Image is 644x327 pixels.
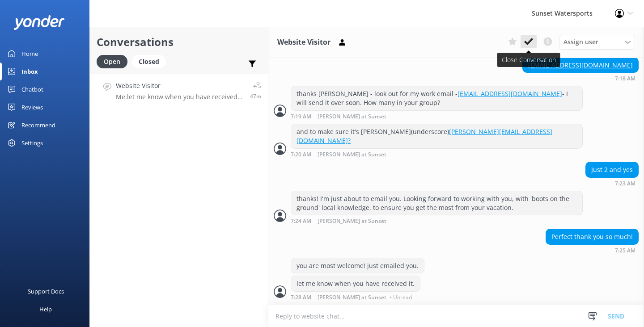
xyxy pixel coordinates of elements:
[318,295,386,300] span: [PERSON_NAME] at Sunset
[585,180,639,186] div: Sep 24 2025 07:23pm (UTC -05:00) America/Cancun
[291,114,311,120] strong: 7:19 AM
[615,248,636,253] strong: 7:25 AM
[291,295,311,300] strong: 7:28 AM
[132,56,170,66] a: Closed
[116,93,243,101] p: Me: let me know when you have received it.
[458,89,562,98] a: [EMAIL_ADDRESS][DOMAIN_NAME]
[97,56,132,66] a: Open
[90,74,268,107] a: Website VisitorMe:let me know when you have received it.47m
[21,98,43,116] div: Reviews
[21,45,38,63] div: Home
[390,295,412,300] span: • Unread
[13,15,65,30] img: yonder-white-logo.png
[39,300,52,318] div: Help
[291,113,583,120] div: Sep 24 2025 07:19pm (UTC -05:00) America/Cancun
[291,294,420,300] div: Sep 24 2025 07:28pm (UTC -05:00) America/Cancun
[291,191,582,215] div: thanks! I'm just about to email you. Looking forward to working with you, with 'boots on the grou...
[559,35,635,49] div: Assign User
[97,55,127,68] div: Open
[297,127,552,145] a: [PERSON_NAME][EMAIL_ADDRESS][DOMAIN_NAME]?
[522,75,639,81] div: Sep 24 2025 07:18pm (UTC -05:00) America/Cancun
[318,114,386,120] span: [PERSON_NAME] at Sunset
[277,37,330,48] h3: Website Visitor
[318,152,386,158] span: [PERSON_NAME] at Sunset
[116,81,243,91] h4: Website Visitor
[21,63,38,80] div: Inbox
[528,61,633,69] a: [EMAIL_ADDRESS][DOMAIN_NAME]
[546,247,639,253] div: Sep 24 2025 07:25pm (UTC -05:00) America/Cancun
[291,218,583,224] div: Sep 24 2025 07:24pm (UTC -05:00) America/Cancun
[318,218,386,224] span: [PERSON_NAME] at Sunset
[28,282,64,300] div: Support Docs
[615,76,636,81] strong: 7:18 AM
[615,181,636,186] strong: 7:23 AM
[586,162,638,177] div: Just 2 and yes
[291,124,582,148] div: and to make sure it's [PERSON_NAME](underscore)
[563,37,598,47] span: Assign user
[546,229,638,244] div: Perfect thank you so much!
[97,34,261,50] h2: Conversations
[21,134,43,152] div: Settings
[291,86,582,110] div: thanks [PERSON_NAME] - look out for my work email - - I will send it over soon. How many in your ...
[291,258,424,273] div: you are most welcome! just emailed you.
[21,80,43,98] div: Chatbot
[250,92,261,100] span: Sep 24 2025 07:28pm (UTC -05:00) America/Cancun
[21,116,55,134] div: Recommend
[291,218,311,224] strong: 7:24 AM
[291,152,311,158] strong: 7:20 AM
[132,55,166,68] div: Closed
[291,276,420,291] div: let me know when you have received it.
[291,151,583,158] div: Sep 24 2025 07:20pm (UTC -05:00) America/Cancun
